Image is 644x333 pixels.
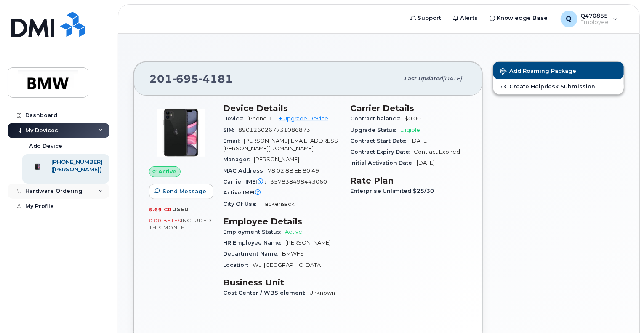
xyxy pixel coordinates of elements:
[500,68,576,76] span: Add Roaming Package
[350,188,439,194] span: Enterprise Unlimited $25/30
[223,290,309,296] span: Cost Center / WBS element
[223,201,261,207] span: City Of Use
[410,138,428,144] span: [DATE]
[607,296,638,327] iframe: Messenger Launcher
[199,72,233,85] span: 4181
[350,127,400,133] span: Upgrade Status
[223,189,268,196] span: Active IMEI
[223,277,340,288] h3: Business Unit
[417,160,435,166] span: [DATE]
[279,115,328,122] a: + Upgrade Device
[223,103,340,113] h3: Device Details
[172,206,189,213] span: used
[223,229,285,235] span: Employment Status
[149,218,181,224] span: 0.00 Bytes
[270,178,327,185] span: 357838498443060
[309,290,335,296] span: Unknown
[247,115,276,122] span: iPhone 11
[223,240,285,246] span: HR Employee Name
[493,79,624,94] a: Create Helpdesk Submission
[254,156,299,163] span: [PERSON_NAME]
[162,187,206,195] span: Send Message
[350,103,467,113] h3: Carrier Details
[268,189,273,196] span: —
[149,207,172,213] span: 5.69 GB
[350,149,414,155] span: Contract Expiry Date
[223,138,244,144] span: Email
[350,176,467,186] h3: Rate Plan
[156,107,206,158] img: iPhone_11.jpg
[493,62,624,79] button: Add Roaming Package
[223,168,268,174] span: MAC Address
[223,178,270,185] span: Carrier IMEI
[350,115,404,122] span: Contract balance
[404,75,443,82] span: Last updated
[285,240,331,246] span: [PERSON_NAME]
[285,229,302,235] span: Active
[223,127,238,133] span: SIM
[282,250,304,257] span: BMWFS
[268,168,319,174] span: 78:02:8B:EE:80:49
[404,115,421,122] span: $0.00
[253,262,322,268] span: WL: [GEOGRAPHIC_DATA]
[223,216,340,226] h3: Employee Details
[149,72,233,85] span: 201
[149,184,213,199] button: Send Message
[400,127,420,133] span: Eligible
[223,262,253,268] span: Location
[223,115,247,122] span: Device
[172,72,199,85] span: 695
[159,168,177,176] span: Active
[350,138,410,144] span: Contract Start Date
[238,127,310,133] span: 8901260267731086873
[223,250,282,257] span: Department Name
[223,156,254,163] span: Manager
[443,75,462,82] span: [DATE]
[350,160,417,166] span: Initial Activation Date
[414,149,460,155] span: Contract Expired
[261,201,295,207] span: Hackensack
[223,138,340,152] span: [PERSON_NAME][EMAIL_ADDRESS][PERSON_NAME][DOMAIN_NAME]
